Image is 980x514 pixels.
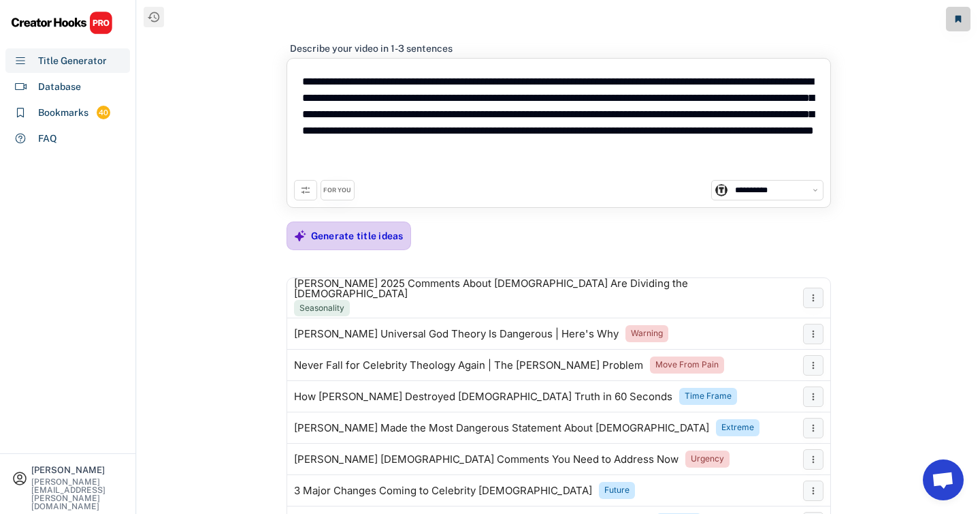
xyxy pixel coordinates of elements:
div: Seasonality [299,303,344,314]
img: CHPRO%20Logo.svg [11,11,113,35]
div: [PERSON_NAME][EMAIL_ADDRESS][PERSON_NAME][DOMAIN_NAME] [31,478,124,511]
div: [PERSON_NAME] [DEMOGRAPHIC_DATA] Comments You Need to Address Now [294,454,679,465]
div: Extreme [721,422,754,434]
div: Time Frame [685,391,732,402]
div: FAQ [38,132,57,146]
div: [PERSON_NAME] [31,466,124,474]
div: 40 [97,107,110,119]
div: [PERSON_NAME] 2025 Comments About [DEMOGRAPHIC_DATA] Are Dividing the [DEMOGRAPHIC_DATA] [294,278,796,299]
div: Database [38,80,81,94]
div: FOR YOU [323,186,351,195]
div: Urgency [691,453,724,465]
div: Title Generator [38,54,107,68]
div: Describe your video in 1-3 sentences [290,42,453,55]
div: Never Fall for Celebrity Theology Again | The [PERSON_NAME] Problem [294,360,643,371]
div: Generate title ideas [311,230,404,242]
a: Open chat [923,459,964,500]
div: How [PERSON_NAME] Destroyed [DEMOGRAPHIC_DATA] Truth in 60 Seconds [294,391,672,402]
div: Move From Pain [655,359,719,371]
div: [PERSON_NAME] Made the Most Dangerous Statement About [DEMOGRAPHIC_DATA] [294,423,709,434]
img: channels4_profile.jpg [715,184,728,196]
div: 3 Major Changes Coming to Celebrity [DEMOGRAPHIC_DATA] [294,485,592,496]
div: Bookmarks [38,106,88,120]
div: [PERSON_NAME] Universal God Theory Is Dangerous | Here's Why [294,329,619,339]
div: Warning [631,328,663,339]
div: Future [604,485,630,496]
